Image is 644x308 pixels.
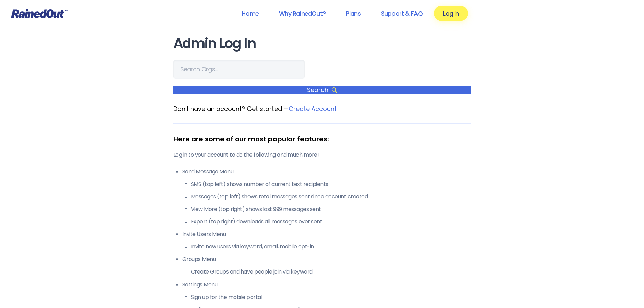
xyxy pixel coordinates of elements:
[191,243,471,251] li: Invite new users via keyword, email, mobile opt-in
[191,205,471,213] li: View More (top right) shows last 999 messages sent
[289,104,337,113] a: Create Account
[191,268,471,276] li: Create Groups and have people join via keyword
[182,168,471,226] li: Send Message Menu
[191,193,471,201] li: Messages (top left) shows total messages sent since account created
[182,255,471,276] li: Groups Menu
[337,6,369,21] a: Plans
[182,230,471,251] li: Invite Users Menu
[191,180,471,188] li: SMS (top left) shows number of current text recipients
[173,60,305,79] input: Search Orgs…
[191,218,471,226] li: Export (top right) downloads all messages ever sent
[191,293,471,301] li: Sign up for the mobile portal
[434,6,468,21] a: Log In
[372,6,431,21] a: Support & FAQ
[270,6,334,21] a: Why RainedOut?
[173,134,471,144] div: Here are some of our most popular features:
[233,6,267,21] a: Home
[173,151,471,159] p: Log in to your account to do the following and much more!
[173,36,471,51] h1: Admin Log In
[173,86,471,94] span: Search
